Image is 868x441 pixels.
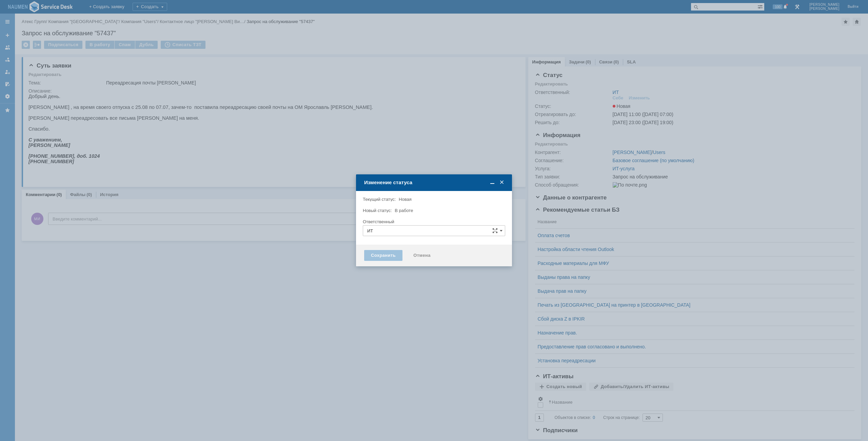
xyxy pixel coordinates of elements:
[364,179,505,186] div: Изменение статуса
[498,179,505,186] span: Закрыть
[363,197,396,202] label: Текущий статус:
[363,219,504,224] div: Ответственный
[395,208,413,213] span: В работе
[492,228,498,233] span: Сложная форма
[399,197,412,202] span: Новая
[363,208,392,213] label: Новый статус:
[489,179,496,186] span: Свернуть (Ctrl + M)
